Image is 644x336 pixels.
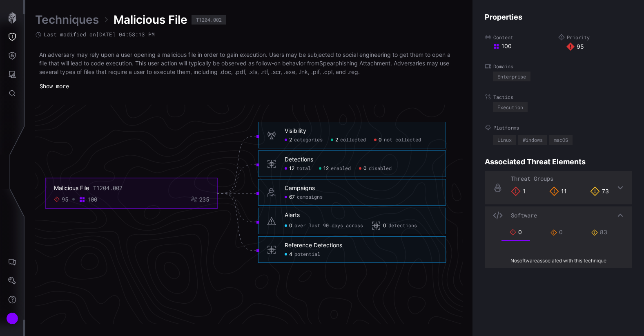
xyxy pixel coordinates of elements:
[54,184,89,192] div: Malicious File
[485,63,632,69] label: Domains
[510,228,522,236] div: 0
[196,17,222,22] div: T1204.002
[93,184,123,192] div: T1204.002
[550,228,563,236] div: 0
[523,137,543,142] div: Windows
[289,194,295,201] span: 67
[591,228,607,236] div: 83
[485,124,632,131] label: Platforms
[285,211,300,219] div: Alerts
[319,60,390,67] a: Spearphishing Attachment
[493,43,558,50] div: 100
[497,74,526,79] div: Enterprise
[331,166,351,172] span: enabled
[485,253,632,268] div: No software associated with this technique
[566,43,632,51] div: 95
[289,166,294,172] span: 12
[485,157,632,166] h4: Associated Threat Elements
[511,175,553,182] span: Threat Groups
[590,186,609,196] div: 73
[485,34,558,40] label: Content
[294,251,320,258] span: potential
[558,34,632,40] label: Priority
[289,223,292,229] span: 0
[363,166,367,172] span: 0
[549,186,567,196] div: 11
[297,194,323,201] span: campaigns
[485,12,632,22] h4: Properties
[296,166,311,172] span: total
[511,186,526,196] div: 1
[294,223,363,229] span: over last 90 days across
[340,137,366,143] span: collected
[289,251,292,258] span: 4
[285,128,306,135] div: Visibility
[323,166,329,172] span: 12
[35,12,99,27] a: Techniques
[379,137,382,143] span: 0
[96,31,155,38] time: [DATE] 04:58:13 PM
[285,242,342,249] div: Reference Detections
[511,211,537,219] span: Software
[497,137,512,142] div: Linux
[554,137,568,142] div: macOS
[114,12,187,27] span: Malicious File
[294,137,323,143] span: categories
[44,31,155,38] span: Last modified on
[497,105,523,110] div: Execution
[35,80,74,92] button: Show more
[285,156,313,164] div: Detections
[62,196,68,203] div: 95
[87,196,97,203] div: 100
[388,223,417,229] span: detections
[39,50,459,76] p: An adversary may rely upon a user opening a malicious file in order to gain execution. Users may ...
[383,223,386,229] span: 0
[285,185,315,192] div: Campaigns
[384,137,421,143] span: not collected
[485,94,632,100] label: Tactics
[335,137,338,143] span: 2
[289,137,292,143] span: 2
[369,166,392,172] span: disabled
[199,196,209,203] div: 235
